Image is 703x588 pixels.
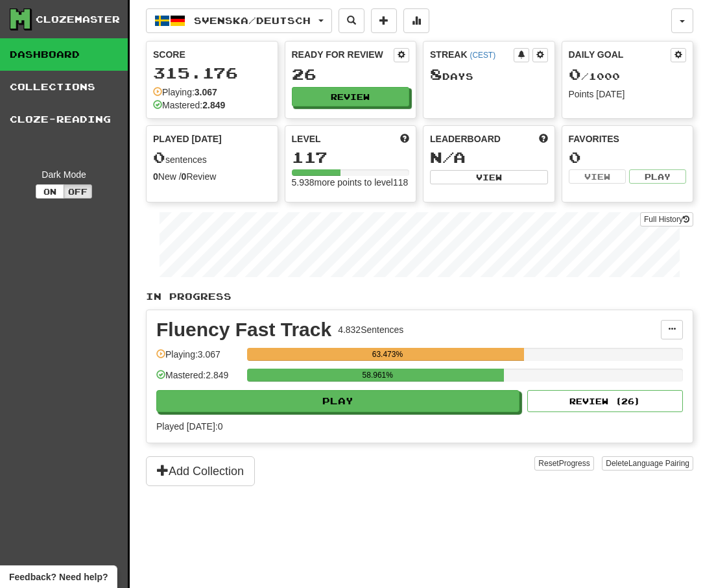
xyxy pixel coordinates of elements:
div: 4.832 Sentences [338,323,403,336]
div: 315.176 [153,65,271,81]
button: Play [156,390,519,412]
strong: 0 [182,171,187,182]
span: 0 [153,148,165,166]
button: DeleteLanguage Pairing [602,456,693,471]
div: 26 [292,66,410,82]
span: Progress [559,459,590,468]
span: Open feedback widget [9,570,108,583]
div: 5.938 more points to level 118 [292,176,410,189]
div: Fluency Fast Track [156,320,331,339]
p: In Progress [146,290,693,303]
div: Clozemaster [36,13,120,26]
div: Favorites [569,132,687,145]
div: 117 [292,149,410,165]
button: Review [292,87,410,106]
button: Add sentence to collection [371,8,397,33]
div: Score [153,48,271,61]
div: Daily Goal [569,48,671,62]
button: Search sentences [339,8,364,33]
strong: 2.849 [202,100,225,110]
span: / 1000 [569,71,620,82]
span: N/A [430,148,466,166]
div: 0 [569,149,687,165]
span: Svenska / Deutsch [194,15,311,26]
span: 8 [430,65,442,83]
div: sentences [153,149,271,166]
button: View [569,169,626,184]
span: Leaderboard [430,132,501,145]
div: 63.473% [251,348,523,361]
div: Playing: 3.067 [156,348,241,369]
div: Ready for Review [292,48,394,61]
div: Streak [430,48,514,61]
button: Play [629,169,686,184]
div: Mastered: 2.849 [156,369,241,390]
div: Day s [430,66,548,83]
button: Off [64,184,92,199]
span: Score more points to level up [400,132,409,145]
div: New / Review [153,170,271,183]
button: View [430,170,548,184]
span: 0 [569,65,581,83]
div: Points [DATE] [569,88,687,101]
a: (CEST) [470,51,495,60]
button: More stats [403,8,429,33]
div: Playing: [153,86,217,99]
span: This week in points, UTC [539,132,548,145]
button: ResetProgress [534,456,593,471]
span: Language Pairing [628,459,689,468]
div: Dark Mode [10,168,118,181]
button: Add Collection [146,456,255,486]
div: 58.961% [251,369,504,382]
button: On [36,184,64,199]
strong: 3.067 [195,87,217,97]
span: Played [DATE] [153,132,222,145]
button: Review (26) [527,390,683,412]
span: Level [292,132,321,145]
div: Mastered: [153,99,225,112]
strong: 0 [153,171,158,182]
button: Svenska/Deutsch [146,8,332,33]
a: Full History [640,212,693,227]
span: Played [DATE]: 0 [156,421,222,432]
